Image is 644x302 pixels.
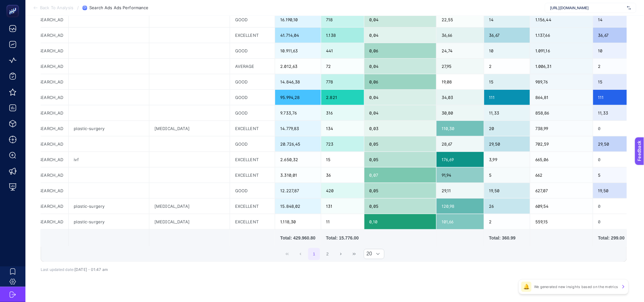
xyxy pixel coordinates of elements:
[230,121,275,136] div: EXCELLENT
[321,90,364,105] div: 2.821
[364,136,436,152] div: 0,05
[534,284,618,289] p: We generated new insights based on the metrics
[321,167,364,183] div: 36
[437,105,484,121] div: 30,80
[230,167,275,183] div: EXCELLENT
[275,121,321,136] div: 14.779,83
[230,43,275,58] div: GOOD
[321,214,364,229] div: 11
[321,105,364,121] div: 316
[484,59,530,74] div: 2
[364,12,436,27] div: 0,04
[530,90,593,105] div: 864,81
[275,183,321,198] div: 12.227,87
[364,249,372,259] span: Rows per page
[275,136,321,152] div: 20.726,45
[321,28,364,43] div: 1.138
[484,152,530,167] div: 3,99
[69,121,149,136] div: plastic-surgery
[230,28,275,43] div: EXCELLENT
[275,214,321,229] div: 1.118,30
[230,105,275,121] div: GOOD
[308,248,320,260] button: 1
[321,183,364,198] div: 420
[69,152,149,167] div: ivf
[230,59,275,74] div: AVERAGE
[437,121,484,136] div: 110,30
[230,152,275,167] div: EXCELLENT
[364,199,436,214] div: 0,05
[149,214,230,229] div: [MEDICAL_DATA]
[74,267,108,272] span: [DATE]・01:47 am
[364,121,436,136] div: 0,03
[437,152,484,167] div: 176,69
[77,5,79,10] span: /
[275,105,321,121] div: 9.733,76
[530,28,593,43] div: 1.137,66
[530,105,593,121] div: 858,86
[321,199,364,214] div: 131
[275,12,321,27] div: 16.190,10
[484,214,530,229] div: 2
[437,183,484,198] div: 29,11
[484,12,530,27] div: 14
[364,214,436,229] div: 0,10
[364,152,436,167] div: 0,05
[437,12,484,27] div: 22,55
[321,136,364,152] div: 723
[230,12,275,27] div: GOOD
[364,59,436,74] div: 0,04
[275,90,321,105] div: 95.994,28
[530,199,593,214] div: 609,54
[230,136,275,152] div: GOOD
[275,199,321,214] div: 15.848,02
[322,248,334,260] button: 2
[364,28,436,43] div: 0,04
[437,90,484,105] div: 34,03
[437,199,484,214] div: 120,98
[484,121,530,136] div: 20
[364,167,436,183] div: 0,07
[40,5,73,10] span: Back To Analysis
[484,28,530,43] div: 36,67
[335,248,347,260] button: Next Page
[321,152,364,167] div: 15
[550,5,625,10] span: [URL][DOMAIN_NAME]
[437,43,484,58] div: 24,74
[230,199,275,214] div: EXCELLENT
[41,267,74,272] span: Last updated date:
[627,5,631,11] img: svg%3e
[275,74,321,89] div: 14.846,38
[364,105,436,121] div: 0,04
[530,43,593,58] div: 1.091,16
[484,136,530,152] div: 29,50
[530,183,593,198] div: 627,07
[489,235,525,241] div: Total: 360.99
[521,282,532,292] div: 🔔
[230,90,275,105] div: GOOD
[437,167,484,183] div: 91,94
[230,214,275,229] div: EXCELLENT
[275,59,321,74] div: 2.012,63
[321,74,364,89] div: 778
[321,59,364,74] div: 72
[275,28,321,43] div: 41.714,04
[89,5,148,10] span: Search Ads Ads Performance
[321,43,364,58] div: 441
[484,183,530,198] div: 19,50
[484,43,530,58] div: 10
[484,167,530,183] div: 5
[364,183,436,198] div: 0,05
[275,43,321,58] div: 10.911,63
[530,74,593,89] div: 989,76
[437,136,484,152] div: 28,67
[326,235,359,241] div: Total: 15.776.00
[69,214,149,229] div: plastic-surgery
[530,136,593,152] div: 702,59
[437,74,484,89] div: 19,08
[530,167,593,183] div: 662
[280,235,315,241] div: Total: 429.960.80
[437,214,484,229] div: 101,66
[484,105,530,121] div: 11,33
[484,90,530,105] div: 111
